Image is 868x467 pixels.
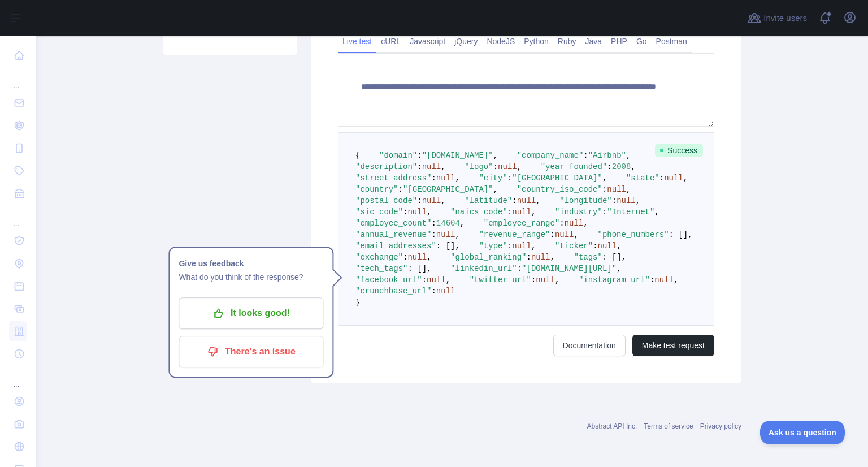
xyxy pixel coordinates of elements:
span: , [441,162,445,171]
a: Privacy policy [700,422,741,430]
span: "ticker" [555,241,593,250]
span: : [531,275,536,284]
span: "instagram_url" [579,275,650,284]
span: "domain" [379,151,417,160]
span: "facebook_url" [355,275,422,284]
span: : [417,162,422,171]
span: : [431,174,436,183]
span: : [512,196,517,205]
a: jQuery [450,32,482,50]
span: "sic_code" [355,207,403,217]
span: : [422,275,427,284]
span: "[GEOGRAPHIC_DATA]" [512,174,602,183]
span: "crunchbase_url" [355,287,431,296]
span: : [517,264,522,273]
span: : [], [407,264,431,273]
span: : [607,162,611,171]
span: : [583,151,588,160]
button: Make test request [632,335,714,356]
span: "global_ranking" [450,253,526,262]
span: "city" [479,174,507,183]
span: null [407,253,427,262]
span: , [602,174,607,183]
span: "employee_count" [355,219,431,228]
span: null [512,207,531,217]
span: : [431,287,436,296]
span: : [403,253,407,262]
span: null [422,162,441,171]
span: , [617,264,621,273]
span: , [517,162,522,171]
span: "linkedin_url" [450,264,517,273]
span: : [650,275,654,284]
span: "twitter_url" [470,275,531,284]
span: null [607,185,626,194]
span: : [431,219,436,228]
span: } [355,298,360,307]
a: Ruby [553,32,581,50]
span: , [455,230,459,239]
span: : [659,174,664,183]
span: "[DOMAIN_NAME]" [422,151,493,160]
span: "revenue_range" [479,230,550,239]
span: , [674,275,678,284]
span: null [436,174,455,183]
span: "[DOMAIN_NAME][URL]" [522,264,617,273]
span: "Internet" [607,207,654,217]
p: There's an issue [187,342,315,361]
span: "longitude" [559,196,611,205]
span: , [583,219,588,228]
span: null [531,253,550,262]
span: , [574,230,579,239]
span: , [626,151,631,160]
span: : [], [436,241,460,250]
span: , [493,185,498,194]
button: It looks good! [179,297,323,329]
span: : [493,162,498,171]
span: 2008 [612,162,631,171]
span: , [441,196,445,205]
span: null [517,196,536,205]
span: null [598,241,617,250]
span: "exchange" [355,253,403,262]
a: cURL [376,32,405,50]
span: "logo" [465,162,493,171]
span: , [427,207,431,217]
span: : [398,185,403,194]
span: , [460,219,465,228]
span: : [559,219,564,228]
span: "Airbnb" [588,151,626,160]
span: "industry" [555,207,602,217]
span: "postal_code" [355,196,417,205]
span: , [531,207,536,217]
span: , [536,196,540,205]
span: null [664,174,683,183]
span: null [565,219,584,228]
span: , [654,207,659,217]
p: It looks good! [187,304,315,323]
span: "tech_tags" [355,264,407,273]
span: : [602,207,607,217]
span: : [526,253,531,262]
button: Invite users [745,9,809,27]
span: "street_address" [355,174,431,183]
span: Invite users [763,12,807,25]
span: "type" [479,241,507,250]
span: : [], [602,253,626,262]
span: : [593,241,597,250]
span: , [683,174,688,183]
span: { [355,151,360,160]
span: : [507,174,512,183]
span: null [498,162,517,171]
span: , [617,241,621,250]
span: "state" [626,174,659,183]
span: , [550,253,554,262]
a: NodeJS [482,32,519,50]
span: , [427,253,431,262]
span: "country" [355,185,398,194]
span: "annual_revenue" [355,230,431,239]
span: 14604 [436,219,460,228]
span: , [555,275,559,284]
span: null [436,230,455,239]
a: Terms of service [644,422,693,430]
